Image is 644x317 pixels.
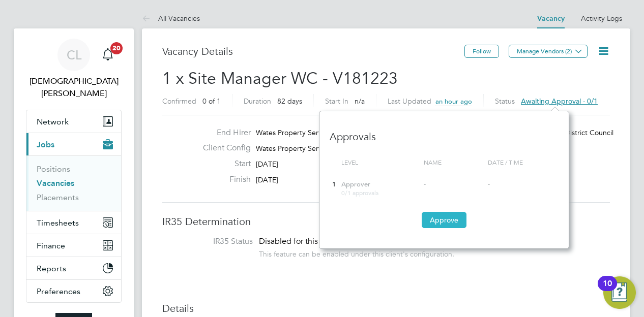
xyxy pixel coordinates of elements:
label: Finish [195,174,251,185]
button: Open Resource Center, 10 new notifications [603,276,636,309]
span: 20 [110,42,123,54]
button: Finance [26,234,121,257]
a: Vacancy [537,14,565,23]
span: Jobs [37,140,54,149]
a: Activity Logs [581,14,622,23]
span: [DATE] [256,160,278,169]
span: Preferences [37,287,80,296]
span: Timesheets [37,218,79,228]
h3: IR35 Determination [162,215,610,228]
label: Status [495,97,515,106]
button: Approve [422,212,466,228]
div: - [488,180,556,189]
div: Jobs [26,155,121,211]
span: Awaiting approval - 0/1 [521,97,598,106]
span: CL [67,48,81,61]
div: This feature can be enabled under this client's configuration. [259,247,454,259]
span: Finance [37,241,65,250]
button: Network [26,110,121,133]
span: 0 of 1 [202,97,221,106]
button: Reports [26,257,121,279]
button: Jobs [26,133,121,155]
label: Confirmed [162,97,196,106]
label: Client Config [195,143,251,153]
span: Christian Lunn [26,75,122,100]
span: Reports [37,264,66,273]
span: n/a [355,97,365,106]
span: 0/1 approvals [341,188,378,197]
label: Duration [244,97,271,106]
h3: Vacancy Details [162,45,464,58]
button: Preferences [26,280,121,302]
label: IR35 Status [172,236,253,247]
span: [DATE] [256,175,278,184]
button: Manage Vendors (2) [509,45,588,58]
h3: Details [162,302,610,315]
div: 10 [603,283,612,297]
a: Placements [37,193,79,202]
label: Last Updated [388,97,431,106]
span: Disabled for this client. [259,236,342,246]
button: Follow [464,45,499,58]
div: Date / time [485,153,559,172]
span: Wates Property Services Limited [256,128,360,137]
h3: Approvals [330,120,559,143]
div: Name [421,153,485,172]
a: Positions [37,164,70,174]
label: Start [195,158,251,169]
div: - [424,180,483,189]
button: Timesheets [26,211,121,234]
span: 82 days [277,97,302,106]
span: Network [37,117,69,126]
label: End Hirer [195,128,251,138]
span: Approver [341,180,370,188]
span: 1 x Site Manager WC - V181223 [162,69,398,88]
div: Level [339,153,421,172]
a: All Vacancies [142,14,200,23]
a: CL[DEMOGRAPHIC_DATA][PERSON_NAME] [26,39,122,100]
span: an hour ago [435,97,472,106]
label: Start In [325,97,348,106]
a: Vacancies [37,178,74,188]
span: Wates Property Services Ltd (Central & N… [256,144,396,153]
a: 20 [98,39,118,71]
div: 1 [330,175,339,194]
